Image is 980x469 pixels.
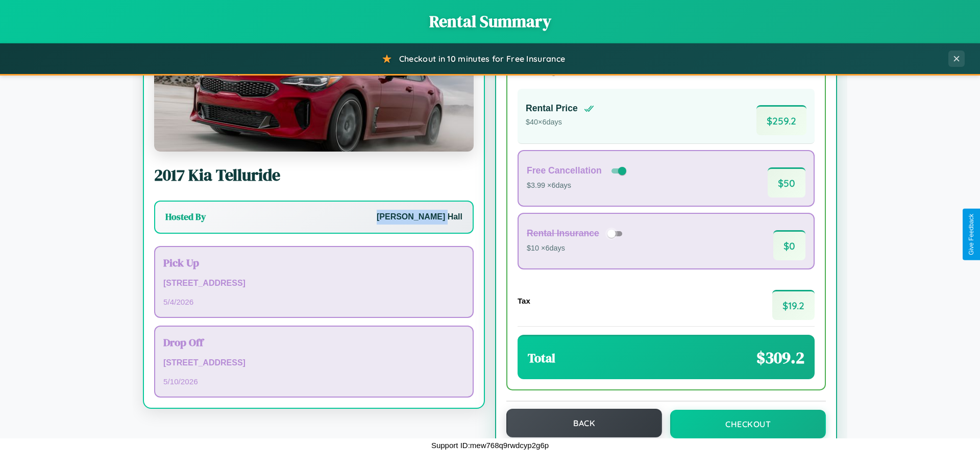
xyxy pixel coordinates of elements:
[968,214,975,255] div: Give Feedback
[163,276,464,291] p: [STREET_ADDRESS]
[165,211,206,223] h3: Hosted By
[431,438,549,452] p: Support ID: mew768q9rwdcyp2g6p
[756,105,806,135] span: $ 259.2
[377,210,462,225] p: [PERSON_NAME] Hall
[154,164,474,186] h2: 2017 Kia Telluride
[399,54,565,64] span: Checkout in 10 minutes for Free Insurance
[527,179,628,192] p: $3.99 × 6 days
[163,375,464,388] p: 5 / 10 / 2026
[527,242,626,255] p: $10 × 6 days
[154,50,474,152] img: Kia Telluride
[163,295,464,309] p: 5 / 4 / 2026
[670,410,826,438] button: Checkout
[506,409,662,437] button: Back
[163,335,464,350] h3: Drop Off
[772,290,815,320] span: $ 19.2
[163,356,464,371] p: [STREET_ADDRESS]
[528,350,555,366] h3: Total
[518,297,530,305] h4: Tax
[773,230,805,260] span: $ 0
[163,255,464,270] h3: Pick Up
[526,116,594,129] p: $ 40 × 6 days
[526,103,578,114] h4: Rental Price
[10,10,970,33] h1: Rental Summary
[768,167,805,198] span: $ 50
[756,347,804,369] span: $ 309.2
[527,165,602,176] h4: Free Cancellation
[527,228,599,239] h4: Rental Insurance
